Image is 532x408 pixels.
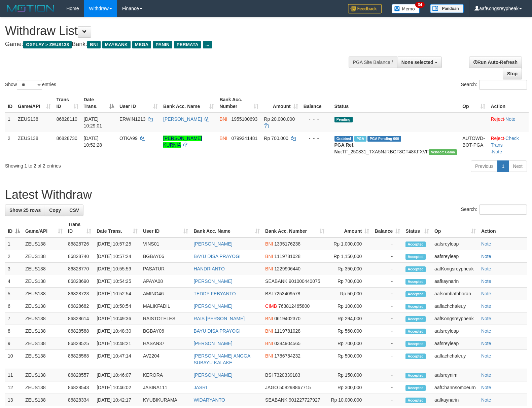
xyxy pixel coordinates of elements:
td: - [372,300,403,312]
td: ZEUS138 [23,288,65,300]
td: · [488,113,529,132]
td: - [372,337,403,350]
th: Date Trans.: activate to sort column descending [81,94,117,113]
span: BNI [265,241,273,247]
td: 86828740 [65,250,94,263]
td: Rp 300,000 [327,381,372,394]
th: Action [488,94,529,113]
td: Rp 50,000 [327,288,372,300]
td: aafsreynim [432,369,478,381]
span: BNI [87,41,100,48]
span: 86828730 [56,136,77,141]
span: PERMATA [174,41,201,48]
a: RAIS [PERSON_NAME] [193,316,245,321]
span: OXPLAY > ZEUS138 [23,41,72,48]
th: Trans ID: activate to sort column ascending [54,94,81,113]
span: MAYBANK [102,41,131,48]
td: aafkaynarin [432,394,478,406]
td: 86828588 [65,325,94,337]
td: 86828682 [65,300,94,312]
td: 86828690 [65,275,94,288]
div: - - - [304,135,329,142]
a: Note [481,341,491,346]
th: Trans ID: activate to sort column ascending [65,218,94,237]
td: Rp 1,000,000 [327,237,372,250]
span: Accepted [405,254,426,260]
span: Accepted [405,304,426,309]
span: Accepted [405,373,426,378]
td: ZEUS138 [23,325,65,337]
div: Showing 1 to 2 of 2 entries [5,160,217,169]
a: WIDARYANTO [193,397,225,403]
td: [DATE] 10:42:17 [94,394,140,406]
span: Copy 901227727927 to clipboard [289,397,320,403]
a: Note [481,266,491,271]
td: Rp 294,000 [327,312,372,325]
span: Vendor URL: https://trx31.1velocity.biz [429,149,457,155]
td: aafsreyleap [432,337,478,350]
td: RAISTOTELES [140,312,191,325]
a: BAYU DISA PRAYOGI [193,254,241,259]
h1: Latest Withdraw [5,188,527,201]
td: aaflachchaleuy [432,300,478,312]
b: PGA Ref. No: [334,142,355,154]
a: [PERSON_NAME] [193,241,232,247]
a: [PERSON_NAME] ANGGA SUBAYU KALAKE [193,353,250,365]
a: Note [481,397,491,403]
td: 11 [5,369,23,381]
a: [PERSON_NAME] [193,341,232,346]
td: ZEUS138 [23,275,65,288]
th: Status: activate to sort column ascending [403,218,432,237]
a: Note [481,385,491,390]
td: Rp 150,000 [327,369,372,381]
td: - [372,325,403,337]
span: BNI [265,328,273,334]
img: panduan.png [430,4,464,13]
span: SEABANK [265,397,287,403]
span: Copy 1786784232 to clipboard [274,353,300,359]
th: Op: activate to sort column ascending [432,218,478,237]
td: [DATE] 10:57:25 [94,237,140,250]
td: aafKongsreypheak [432,263,478,275]
td: - [372,237,403,250]
a: Note [481,372,491,378]
th: User ID: activate to sort column ascending [140,218,191,237]
span: Copy 0799241481 to clipboard [231,136,257,141]
a: JASRI [193,385,207,390]
input: Search: [479,80,527,90]
th: Op: activate to sort column ascending [460,94,488,113]
img: MOTION_logo.png [5,3,56,13]
span: BNI [265,316,273,321]
span: Marked by aafsreyleap [354,136,366,142]
td: 2 [5,132,15,158]
td: 86828614 [65,312,94,325]
td: [DATE] 10:48:30 [94,325,140,337]
span: Copy 1955100693 to clipboard [231,116,257,122]
td: aafsreyleap [432,237,478,250]
td: · · [488,132,529,158]
span: Copy 7253409578 to clipboard [274,291,300,296]
a: Copy [45,205,65,216]
a: Run Auto-Refresh [469,57,522,68]
a: Note [481,316,491,321]
td: 86828525 [65,337,94,350]
th: Action [478,218,527,237]
span: Copy 1395176238 to clipboard [274,241,300,247]
td: ZEUS138 [23,369,65,381]
span: [DATE] 10:52:28 [84,136,102,148]
td: 86828543 [65,381,94,394]
td: 12 [5,381,23,394]
a: Note [481,254,491,259]
h1: Withdraw List [5,24,348,38]
td: AV2204 [140,350,191,369]
a: [PERSON_NAME] [193,372,232,378]
th: Game/API: activate to sort column ascending [15,94,54,113]
span: BNI [265,353,273,359]
td: aafsreyleap [432,325,478,337]
th: ID [5,94,15,113]
span: Rp 700.000 [264,136,288,141]
td: ZEUS138 [23,237,65,250]
td: Rp 700,000 [327,275,372,288]
td: HASAN37 [140,337,191,350]
span: BSI [265,291,273,296]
